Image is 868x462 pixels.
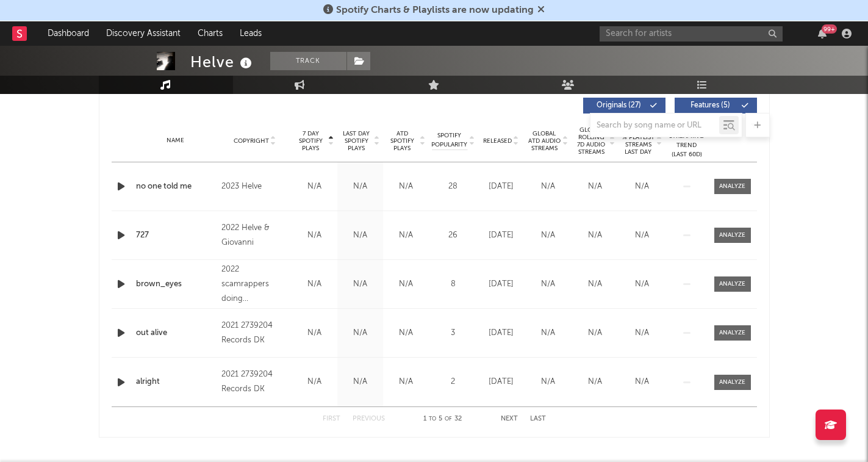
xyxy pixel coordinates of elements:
[136,136,216,145] div: Name
[98,21,189,46] a: Discovery Assistant
[221,262,288,306] div: 2022 scamrappers doing scamrapper things
[295,181,334,193] div: N/A
[136,229,216,242] a: 727
[481,278,522,291] div: [DATE]
[537,5,545,15] span: Dismiss
[386,229,426,242] div: N/A
[432,376,475,388] div: 2
[481,327,522,339] div: [DATE]
[221,179,288,194] div: 2023 Helve
[340,376,380,388] div: N/A
[432,181,475,193] div: 28
[340,181,380,193] div: N/A
[528,278,569,291] div: N/A
[295,327,334,339] div: N/A
[528,229,569,242] div: N/A
[221,221,288,250] div: 2022 Helve & Giovanni
[575,126,608,156] span: Global Rolling 7D Audio Streams
[234,137,269,145] span: Copyright
[221,367,288,397] div: 2021 2739204 Records DK
[386,181,426,193] div: N/A
[340,278,380,291] div: N/A
[136,278,216,291] a: brown_eyes
[136,327,216,339] a: out alive
[409,412,476,427] div: 1 5 32
[481,229,522,242] div: [DATE]
[622,126,655,156] span: Estimated % Playlist Streams Last Day
[432,278,475,291] div: 8
[295,376,334,388] div: N/A
[591,102,647,109] span: Originals ( 27 )
[340,130,373,152] span: Last Day Spotify Plays
[818,29,827,38] button: 99+
[295,278,334,291] div: N/A
[189,21,231,46] a: Charts
[530,416,546,422] button: Last
[683,102,739,109] span: Features ( 5 )
[386,376,426,388] div: N/A
[431,131,467,150] span: Spotify Popularity
[432,229,475,242] div: 26
[340,327,380,339] div: N/A
[136,181,216,193] a: no one told me
[136,376,216,388] a: alright
[528,130,561,152] span: Global ATD Audio Streams
[429,416,436,422] span: to
[622,229,662,242] div: N/A
[575,229,615,242] div: N/A
[622,327,662,339] div: N/A
[528,327,569,339] div: N/A
[575,327,615,339] div: N/A
[481,181,522,193] div: [DATE]
[600,26,783,42] input: Search for artists
[675,98,757,114] button: Features(5)
[323,416,340,422] button: First
[39,21,98,46] a: Dashboard
[221,319,288,348] div: 2021 2739204 Records DK
[575,376,615,388] div: N/A
[575,181,615,193] div: N/A
[622,376,662,388] div: N/A
[336,5,534,15] span: Spotify Charts & Playlists are now updating
[622,278,662,291] div: N/A
[622,181,662,193] div: N/A
[231,21,270,46] a: Leads
[340,229,380,242] div: N/A
[528,181,569,193] div: N/A
[386,327,426,339] div: N/A
[190,52,255,72] div: Helve
[432,327,475,339] div: 3
[481,376,522,388] div: [DATE]
[583,98,665,114] button: Originals(27)
[822,24,837,34] div: 99 +
[353,416,385,422] button: Previous
[270,52,346,70] button: Track
[386,278,426,291] div: N/A
[483,137,512,145] span: Released
[445,416,452,422] span: of
[575,278,615,291] div: N/A
[295,229,334,242] div: N/A
[528,376,569,388] div: N/A
[669,123,705,159] div: Global Streaming Trend (Last 60D)
[501,416,518,422] button: Next
[295,130,327,152] span: 7 Day Spotify Plays
[386,130,418,152] span: ATD Spotify Plays
[590,121,719,131] input: Search by song name or URL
